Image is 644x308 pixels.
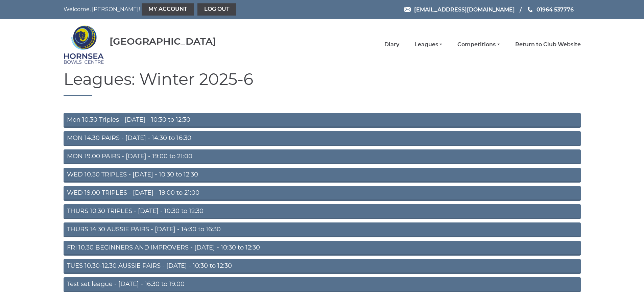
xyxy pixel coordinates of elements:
nav: Welcome, [PERSON_NAME]! [64,3,273,16]
span: 01964 537776 [536,6,574,13]
img: Email [404,7,411,12]
h1: Leagues: Winter 2025-6 [64,70,581,96]
a: Mon 10.30 Triples - [DATE] - 10:30 to 12:30 [64,113,581,128]
img: Hornsea Bowls Centre [64,21,104,68]
a: Email [EMAIL_ADDRESS][DOMAIN_NAME] [404,5,515,14]
a: MON 19.00 PAIRS - [DATE] - 19:00 to 21:00 [64,149,581,164]
div: [GEOGRAPHIC_DATA] [110,36,216,47]
a: MON 14.30 PAIRS - [DATE] - 14:30 to 16:30 [64,131,581,146]
a: FRI 10.30 BEGINNERS AND IMPROVERS - [DATE] - 10:30 to 12:30 [64,241,581,256]
a: THURS 10.30 TRIPLES - [DATE] - 10:30 to 12:30 [64,204,581,219]
a: My Account [142,3,194,16]
a: THURS 14.30 AUSSIE PAIRS - [DATE] - 14:30 to 16:30 [64,222,581,237]
span: [EMAIL_ADDRESS][DOMAIN_NAME] [414,6,515,13]
a: Competitions [457,41,500,48]
a: Phone us 01964 537776 [527,5,574,14]
img: Phone us [528,7,532,12]
a: Test set league - [DATE] - 16:30 to 19:00 [64,277,581,292]
a: TUES 10.30-12.30 AUSSIE PAIRS - [DATE] - 10:30 to 12:30 [64,259,581,274]
a: Diary [384,41,399,48]
a: WED 19.00 TRIPLES - [DATE] - 19:00 to 21:00 [64,186,581,201]
a: Leagues [414,41,442,48]
a: Log out [197,3,236,16]
a: WED 10.30 TRIPLES - [DATE] - 10:30 to 12:30 [64,168,581,183]
a: Return to Club Website [515,41,581,48]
